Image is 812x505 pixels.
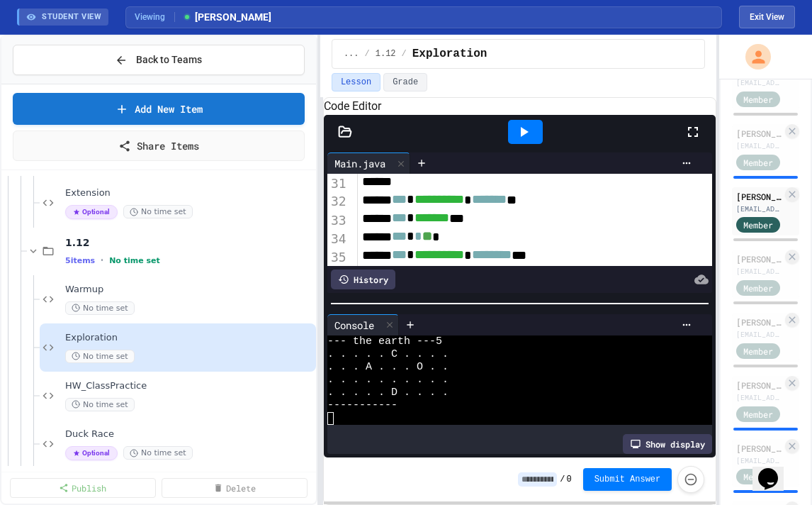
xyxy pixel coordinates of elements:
div: 33 [327,211,349,230]
div: 35 [327,248,349,267]
span: Extension [65,187,313,199]
span: ... [344,48,359,60]
span: Optional [65,446,118,460]
span: HW_ClassPractice [65,380,313,392]
div: [PERSON_NAME] [736,379,782,392]
div: [EMAIL_ADDRESS][DOMAIN_NAME] [736,392,782,403]
span: Exploration [412,45,487,62]
div: [PERSON_NAME] [736,190,782,203]
span: Viewing [135,11,175,23]
span: Duck Race [65,428,313,440]
a: Share Items [13,131,305,161]
div: [EMAIL_ADDRESS][DOMAIN_NAME] [736,204,782,214]
span: / [365,48,370,60]
span: --- the earth ---5 [327,335,442,348]
h6: Code Editor [324,98,716,115]
div: 32 [327,192,349,211]
a: Delete [162,478,308,498]
span: Member [743,345,773,357]
a: Publish [10,478,156,498]
span: . . . . . D . . . . [327,387,449,399]
span: Member [743,156,773,169]
button: Back to Teams [13,45,305,75]
button: Grade [383,73,427,91]
span: / [560,474,565,485]
span: 1.12 [376,48,396,60]
span: No time set [65,398,135,411]
div: Console [327,318,381,333]
span: • [101,255,103,266]
div: [PERSON_NAME] [736,316,782,328]
div: [EMAIL_ADDRESS][DOMAIN_NAME] [736,455,782,466]
div: Console [327,314,399,335]
span: Optional [65,205,118,219]
span: . . . . . . . . . . [327,374,449,387]
span: Member [743,470,773,483]
div: [PERSON_NAME] [736,127,782,140]
a: Add New Item [13,93,305,125]
button: Lesson [332,73,380,91]
div: 34 [327,230,349,248]
span: No time set [123,446,193,460]
span: STUDENT VIEW [42,11,101,23]
div: My Account [731,40,774,73]
div: [PERSON_NAME] [736,442,782,455]
span: No time set [109,256,160,265]
span: 5 items [65,256,95,265]
span: ----------- [327,399,397,412]
span: Member [743,218,773,231]
span: No time set [65,301,135,315]
div: History [331,270,395,289]
span: . . . . . C . . . . [327,348,449,361]
iframe: chat widget [752,448,798,491]
div: Show display [623,434,712,454]
div: Main.java [327,156,393,171]
span: 1.12 [65,236,313,249]
button: Exit student view [739,6,795,28]
span: Member [743,93,773,106]
span: Warmup [65,284,313,296]
div: Main.java [327,152,410,174]
div: [EMAIL_ADDRESS][DOMAIN_NAME] [736,140,782,151]
span: Member [743,282,773,294]
span: 0 [566,474,571,485]
button: Force resubmission of student's answer (Admin only) [677,466,704,493]
span: / [402,48,407,60]
span: No time set [123,205,193,218]
div: [EMAIL_ADDRESS][DOMAIN_NAME] [736,77,782,88]
span: No time set [65,350,135,363]
span: Back to Teams [136,52,202,67]
span: [PERSON_NAME] [182,10,271,25]
span: . . . A . . . O . . [327,361,449,374]
span: Exploration [65,332,313,344]
div: [PERSON_NAME] [736,252,782,265]
div: [EMAIL_ADDRESS][DOMAIN_NAME] [736,266,782,277]
span: Member [743,408,773,421]
button: Submit Answer [583,468,672,491]
div: [EMAIL_ADDRESS][DOMAIN_NAME] [736,329,782,340]
div: 31 [327,174,349,192]
span: Submit Answer [594,474,661,485]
